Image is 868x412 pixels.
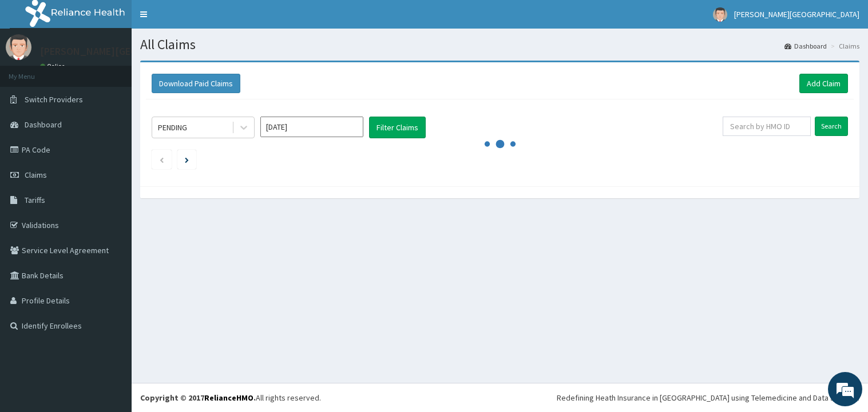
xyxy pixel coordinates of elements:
[25,119,62,130] span: Dashboard
[713,7,727,22] img: User Image
[369,117,426,138] button: Filter Claims
[204,393,253,403] a: RelianceHMO
[132,383,868,412] footer: All rights reserved.
[734,9,859,19] span: [PERSON_NAME][GEOGRAPHIC_DATA]
[140,393,256,403] strong: Copyright © 2017 .
[159,154,164,165] a: Previous page
[25,94,83,105] span: Switch Providers
[557,392,859,403] div: Redefining Heath Insurance in [GEOGRAPHIC_DATA] using Telemedicine and Data Science!
[185,154,189,165] a: Next page
[25,170,47,180] span: Claims
[723,117,811,136] input: Search by HMO ID
[152,74,240,93] button: Download Paid Claims
[815,117,848,136] input: Search
[140,37,859,52] h1: All Claims
[260,117,363,137] input: Select Month and Year
[6,34,31,60] img: User Image
[799,74,848,93] a: Add Claim
[40,46,209,57] p: [PERSON_NAME][GEOGRAPHIC_DATA]
[25,195,45,205] span: Tariffs
[40,62,68,70] a: Online
[483,127,517,161] svg: audio-loading
[158,122,187,133] div: PENDING
[828,41,859,51] li: Claims
[784,41,827,51] a: Dashboard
